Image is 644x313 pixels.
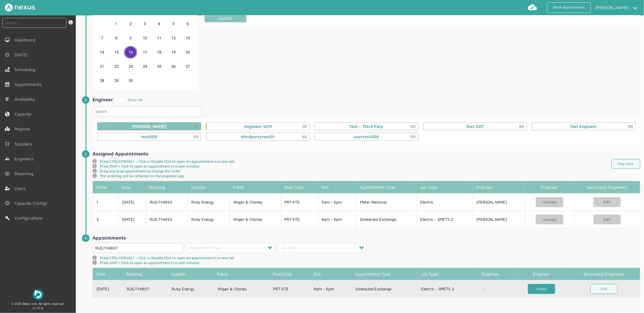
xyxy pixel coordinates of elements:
span: Drag and drop appointment to change the order [100,169,181,174]
span: Users [15,186,28,191]
div: Paul.Rutter@test.com [570,124,597,129]
span: Reporting [15,171,36,176]
span: 7 [96,32,108,44]
button: September 3, 2025 [138,17,152,31]
button: September 20, 2025 [180,45,195,59]
small: (0) [411,135,418,139]
td: 8am - 6pm [318,193,356,211]
a: Edit [590,284,618,294]
span: 16 [124,46,137,59]
h2: Appointments [92,235,640,240]
th: Slot [318,181,356,193]
span: 6 [181,18,194,30]
span: 24 [138,60,151,73]
label: Show All [118,97,143,102]
span: 30 [124,74,137,87]
img: user-left-menu.svg [5,186,10,191]
span: 5 [167,18,180,30]
button: September 14, 2025 [95,45,109,59]
th: Engineer [472,181,525,193]
span: 4 [153,18,166,30]
button: September 28, 2025 [95,73,109,88]
span: 14 [96,46,108,59]
button: September 9, 2025 [123,31,138,45]
td: [DATE] [118,193,146,211]
th: Date [118,181,146,193]
th: Post Code [269,268,310,280]
td: [PERSON_NAME] [472,211,525,228]
button: September 21, 2025 [95,59,109,73]
span: 21 [96,60,108,73]
img: Beboc Logo [33,289,43,300]
span: [DATE] [15,52,30,57]
button: September 23, 2025 [123,59,138,73]
td: Electric [416,193,472,211]
button: September 6, 2025 [180,17,195,31]
span: 15 [110,46,122,59]
h2: Engineer [92,97,113,102]
button: September 7, 2025 [95,31,109,45]
td: Electric - SMETS 2 [416,211,472,228]
span: Appointments [15,82,44,87]
th: Order [93,181,118,193]
td: Ruby Energy [187,193,229,211]
span: 17 [138,46,151,59]
button: September 10, 2025 [138,31,152,45]
span: 8 [110,32,122,44]
td: Wigan & Chorley [213,280,269,298]
div: usertest005@beboc.co.uk [354,134,379,139]
small: (3) [302,124,309,129]
th: Secondary Engineers [574,181,640,193]
a: Book Appointment [547,2,591,13]
td: RUE/114892 [146,193,188,211]
th: Appointment Type [356,181,416,193]
a: Edit [593,197,621,207]
span: Engineers [15,156,36,161]
span: Press CTRL/CMD/ALT + Click or Double Click to open an appointment in a new tab [100,256,234,260]
button: September 22, 2025 [109,59,123,73]
td: RUE/114893 [146,211,188,228]
img: appointments-left-menu.svg [5,82,10,87]
td: RUE/114897 [123,280,168,298]
small: (0) [193,135,201,139]
button: September 12, 2025 [166,31,180,45]
span: 11 [153,32,166,44]
td: Ruby Energy [168,280,213,298]
span: Regions [15,126,32,131]
span: Capacity [15,112,34,116]
img: Nexus [5,4,35,11]
span: 29 [110,74,122,87]
button: September 8, 2025 [109,31,123,45]
th: Secondary Engineers [568,268,640,280]
img: md-time.svg [5,52,10,57]
div: test.third-party@beboc.co.uk [349,124,383,129]
small: (0) [519,124,527,129]
button: September 27, 2025 [180,59,195,73]
td: PR7 6TE [280,193,318,211]
img: md-time.svg [5,201,10,206]
td: PR7 6TE [269,280,310,298]
span: 12 [167,32,180,44]
img: md-book.svg [5,171,10,176]
td: - [479,280,515,298]
th: Engineer [479,268,515,280]
button: September 18, 2025 [152,45,166,59]
span: 20 [181,46,194,59]
div: thirdpartytest01@beboc.co.uk [241,134,275,139]
small: (2) [194,124,201,129]
span: 19 [167,46,180,59]
span: 28 [96,74,108,87]
div: danielrmetcalfe86@gmail.com [132,124,166,129]
small: (0) [411,124,418,129]
th: Engineer [515,268,568,280]
button: September 4, 2025 [152,17,166,31]
span: Press Shift + Click to open an appointment in a new window [100,260,200,265]
button: Map View [612,159,640,169]
span: 23 [124,60,137,73]
span: 2 [124,18,137,30]
td: Electric - SMETS 2 [418,280,479,298]
button: September 13, 2025 [180,31,195,45]
span: Press Shift + Click to open an appointment in a new window [100,164,200,169]
a: Assign [528,284,555,294]
td: 8am - 6pm [318,211,356,228]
